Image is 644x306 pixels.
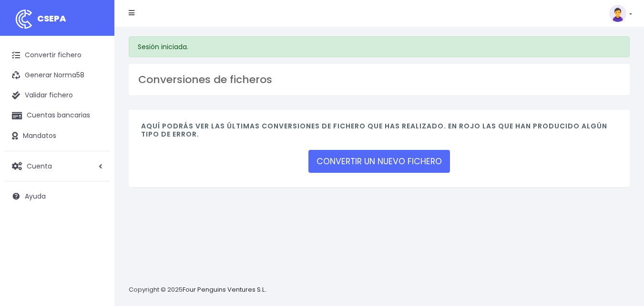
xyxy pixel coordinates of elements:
[27,161,52,170] span: Cuenta
[5,186,110,206] a: Ayuda
[129,285,267,295] p: Copyright © 2025 .
[5,106,110,126] a: Cuentas bancarias
[12,7,36,31] img: logo
[138,74,620,86] h3: Conversiones de ficheros
[129,36,630,57] div: Sesión iniciada.
[5,156,110,176] a: Cuenta
[25,191,46,201] span: Ayuda
[141,122,617,143] h4: Aquí podrás ver las últimas conversiones de fichero que has realizado. En rojo las que han produc...
[5,85,110,106] a: Validar fichero
[5,45,110,65] a: Convertir fichero
[37,12,66,24] span: CSEPA
[308,150,450,173] a: CONVERTIR UN NUEVO FICHERO
[183,285,266,294] a: Four Penguins Ventures S.L.
[5,65,110,85] a: Generar Norma58
[5,126,110,146] a: Mandatos
[609,5,626,22] img: profile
